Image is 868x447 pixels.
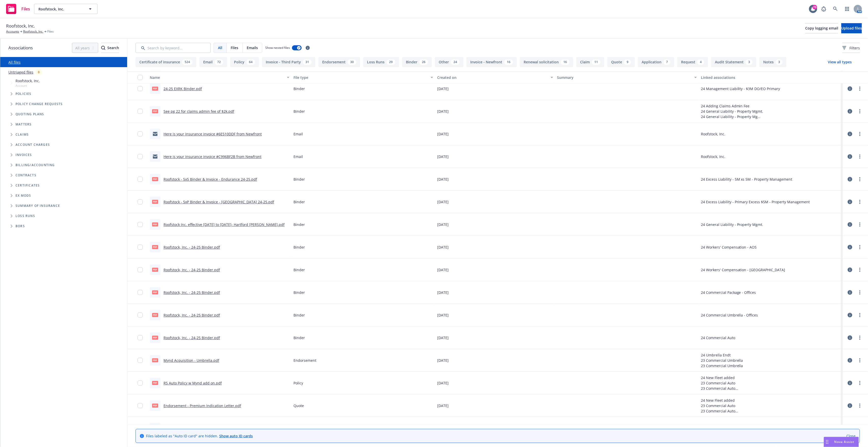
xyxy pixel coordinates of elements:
[857,357,863,363] a: more
[387,59,395,65] div: 29
[701,408,745,414] div: 23 Commercial Auto
[138,312,143,318] input: Toggle Row Selected
[16,123,32,126] span: Matters
[677,57,708,67] button: Request
[136,57,196,67] button: Certificate of insurance
[138,358,143,363] input: Toggle Row Selected
[152,200,158,204] span: pdf
[164,335,220,340] a: Roofstock, Inc. - 24-25 Binder.pdf
[138,131,143,136] input: Toggle Row Selected
[437,358,449,363] span: [DATE]
[701,358,743,363] div: 23 Commercial Umbrella
[164,154,261,159] a: Here is your insurance invoice #C996BF2B from Newfront
[138,86,143,91] input: Toggle Row Selected
[16,113,44,116] span: Quoting plans
[16,78,40,83] span: Roofstock, Inc.
[701,103,763,109] div: 24 Adding Claims Admin Fee
[291,71,435,83] button: File type
[701,154,725,159] div: Roofstock, Inc.
[701,352,743,358] div: 24 Umbrella Endt
[101,43,119,53] button: SearchSearch
[8,60,21,65] a: All files
[437,244,449,250] span: [DATE]
[624,59,631,65] div: 9
[231,45,238,50] span: Files
[520,57,573,67] button: Renewal solicitation
[152,336,158,339] span: pdf
[164,403,241,408] a: Endorsement - Premium Indication Letter.pdf
[164,290,220,295] a: Roofstock, Inc. - 24-25 Binder.pdf
[561,59,569,65] div: 16
[701,114,763,119] div: 24 General Liability - Property Mgmt.
[701,335,735,340] div: 24 Commercial Auto
[664,59,670,65] div: 7
[348,59,356,65] div: 30
[152,358,158,362] span: pdf
[437,131,449,137] span: [DATE]
[846,433,856,439] a: Close
[293,267,305,272] span: Binder
[701,86,780,91] div: 24 Management Liability - $3M DO/EO Primary
[701,403,745,408] div: 23 Commercial Auto
[146,433,253,439] span: Files labeled as "Auto ID card" are hidden.
[16,184,40,187] span: Certificates
[857,85,863,92] a: more
[6,23,35,29] span: Roofstock, Inc.
[857,221,863,227] a: more
[164,109,234,114] a: See pg 22 for claims admin fee of $2k.pdf
[16,225,25,228] span: BORs
[16,133,29,136] span: Claims
[152,222,158,226] span: pdf
[701,244,757,250] div: 24 Workers' Compensation - AOS
[824,437,830,447] div: Drag to move
[16,83,40,88] span: Account
[138,403,143,408] input: Toggle Row Selected
[293,75,428,80] div: File type
[21,7,30,11] span: Files
[805,23,838,33] button: Copy logging email
[152,403,158,407] span: pdf
[437,312,449,318] span: [DATE]
[218,45,222,50] span: All
[699,71,843,83] button: Linked associations
[262,57,315,67] button: Invoice - Third Party
[265,46,290,50] span: Show nested files
[857,153,863,160] a: more
[16,214,35,218] span: Loss Runs
[182,59,193,65] div: 524
[805,26,838,31] span: Copy logging email
[4,2,32,16] a: Files
[6,29,19,34] a: Accounts
[35,69,42,75] div: 8
[701,363,743,368] div: 23 Commercial Umbrella
[437,380,449,386] span: [DATE]
[437,109,449,114] span: [DATE]
[246,59,255,65] div: 64
[23,29,43,34] a: Roofstock, Inc.
[830,4,841,14] a: Search
[152,109,158,113] span: pdf
[697,59,704,65] div: 4
[293,222,305,227] span: Binder
[363,57,399,67] button: Loss Runs
[16,92,32,95] span: Policies
[857,176,863,182] a: more
[466,57,517,67] button: Invoice - Newfront
[841,26,862,31] span: Upload files
[164,222,285,227] a: Roofstock Inc. effective [DATE] to [DATE]- Hartford [PERSON_NAME].pdf
[701,290,756,295] div: 24 Commercial Package - Offices
[857,199,863,205] a: more
[164,267,220,272] a: Roofstock, Inc. - 24-25 Binder.pdf
[857,312,863,318] a: more
[16,153,32,156] span: Invoices
[857,402,863,409] a: more
[136,43,211,53] input: Search by keyword...
[0,160,127,231] div: Folder Tree Example
[47,29,54,34] span: Files
[857,131,863,137] a: more
[16,174,36,177] span: Contracts
[164,381,222,385] a: RS Auto Policy w Mynd add on.pdf
[437,199,449,205] span: [DATE]
[701,131,725,137] div: Roofstock, Inc.
[293,109,305,114] span: Binder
